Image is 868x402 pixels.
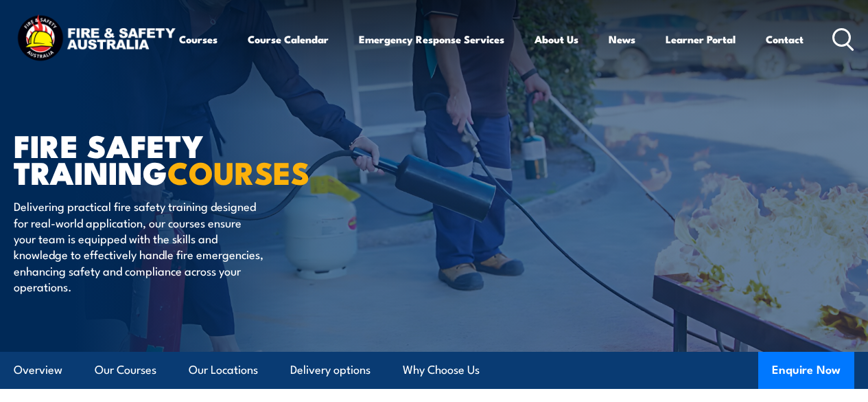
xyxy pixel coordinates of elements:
[14,198,264,294] p: Delivering practical fire safety training designed for real-world application, our courses ensure...
[290,352,371,388] a: Delivery options
[359,23,504,56] a: Emergency Response Services
[248,23,329,56] a: Course Calendar
[189,352,258,388] a: Our Locations
[758,352,854,389] button: Enquire Now
[403,352,480,388] a: Why Choose Us
[666,23,736,56] a: Learner Portal
[14,352,62,388] a: Overview
[14,131,353,185] h1: FIRE SAFETY TRAINING
[95,352,156,388] a: Our Courses
[167,148,309,195] strong: COURSES
[535,23,578,56] a: About Us
[609,23,635,56] a: News
[179,23,218,56] a: Courses
[766,23,804,56] a: Contact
